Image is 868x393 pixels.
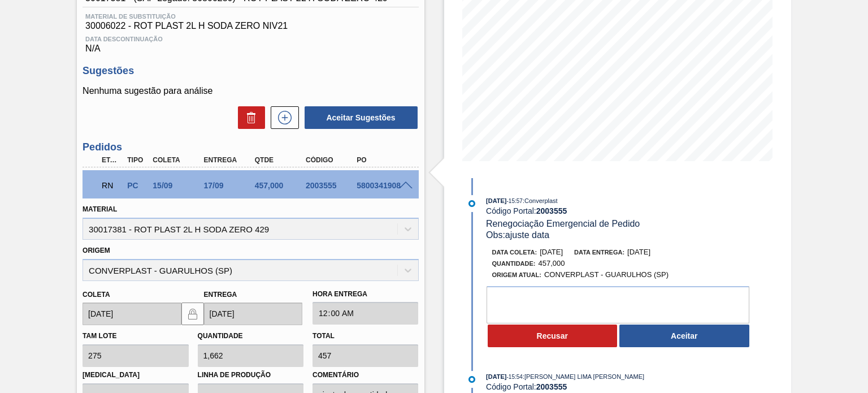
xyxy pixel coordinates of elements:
button: Aceitar Sugestões [305,106,418,129]
div: Pedido de Compra [124,181,150,190]
h3: Pedidos [83,141,418,153]
div: Código Portal: [486,382,754,391]
div: Em renegociação [99,173,124,198]
button: Aceitar [619,325,749,347]
div: 17/09/2025 [201,181,257,190]
div: PO [354,156,410,164]
label: Tam lote [83,332,116,340]
button: locked [181,303,204,325]
span: - 15:57 [507,198,523,204]
span: Renegociação Emergencial de Pedido [486,219,640,228]
span: [DATE] [627,248,650,256]
img: locked [186,307,199,321]
label: Coleta [83,291,110,299]
div: N/A [83,31,418,54]
span: - 15:54 [507,374,523,380]
div: 5800341908 [354,181,410,190]
span: [DATE] [540,248,563,256]
label: Quantidade [198,332,243,340]
input: dd/mm/yyyy [204,303,302,325]
span: [DATE] [486,373,506,380]
span: CONVERPLAST - GUARULHOS (SP) [544,270,669,279]
div: 2003555 [303,181,359,190]
div: 457,000 [252,181,308,190]
span: : Converplast [523,197,558,204]
label: [MEDICAL_DATA] [83,367,188,383]
div: Entrega [201,156,257,164]
div: Nova sugestão [265,106,299,129]
span: Material de Substituição [85,13,415,20]
div: Etapa [99,156,124,164]
img: atual [468,376,475,383]
span: 457,000 [539,259,565,267]
input: dd/mm/yyyy [83,303,181,325]
p: RN [102,181,121,190]
span: Data Descontinuação [85,36,415,42]
h3: Sugestões [83,65,418,77]
img: atual [468,200,475,207]
label: Hora Entrega [313,286,418,303]
label: Total [313,332,335,340]
strong: 2003555 [536,382,567,391]
div: Excluir Sugestões [232,106,265,129]
button: Recusar [488,325,618,347]
label: Comentário [313,367,418,383]
span: : [PERSON_NAME] LIMA [PERSON_NAME] [523,373,644,380]
label: Entrega [204,291,237,299]
span: 30006022 - ROT PLAST 2L H SODA ZERO NIV21 [85,21,415,31]
label: Linha de Produção [198,367,303,383]
div: Coleta [150,156,206,164]
div: Qtde [252,156,308,164]
label: Origem [83,247,110,254]
label: Material [83,205,117,213]
div: Tipo [124,156,150,164]
span: Data coleta: [492,249,537,256]
div: Código [303,156,359,164]
span: Data entrega: [574,249,624,256]
div: Código Portal: [486,206,754,215]
div: 15/09/2025 [150,181,206,190]
strong: 2003555 [536,206,567,215]
span: Origem Atual: [492,271,541,278]
span: Quantidade : [492,260,536,267]
p: Nenhuma sugestão para análise [83,86,418,96]
div: Aceitar Sugestões [299,105,419,130]
span: [DATE] [486,197,506,204]
span: Obs: ajuste data [486,230,549,240]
